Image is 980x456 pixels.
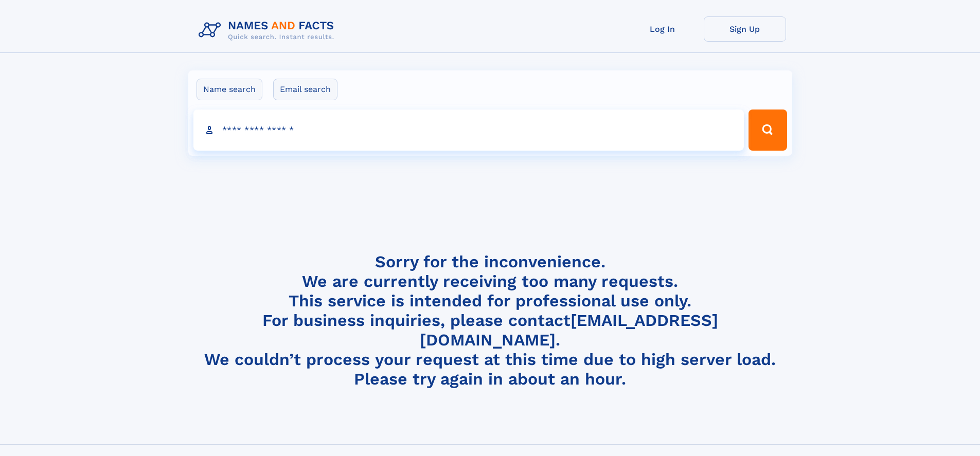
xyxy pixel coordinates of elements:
[273,79,337,100] label: Email search
[704,16,786,42] a: Sign Up
[197,79,262,100] label: Name search
[621,16,704,42] a: Log In
[749,110,787,151] button: Search Button
[194,16,343,44] img: Logo Names and Facts
[194,252,786,389] h4: Sorry for the inconvenience. We are currently receiving too many requests. This service is intend...
[420,311,718,350] a: [EMAIL_ADDRESS][DOMAIN_NAME]
[193,110,744,151] input: search input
